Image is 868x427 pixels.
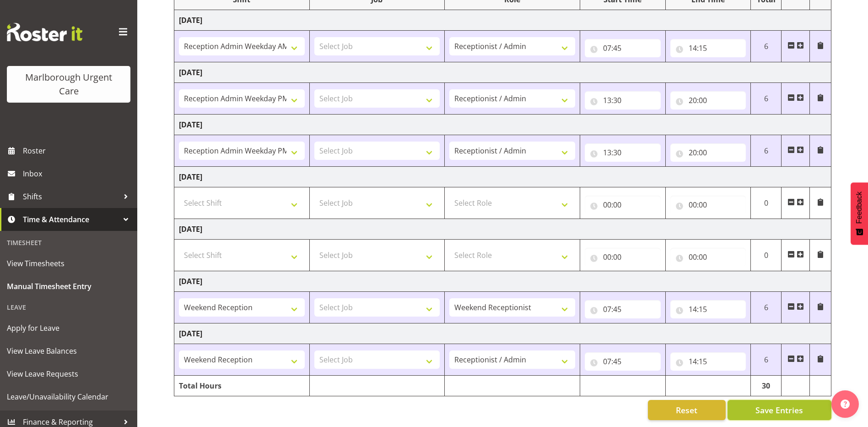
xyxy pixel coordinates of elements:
input: Click to select... [670,352,746,371]
span: Time & Attendance [23,213,119,226]
span: View Leave Requests [7,367,130,381]
span: Apply for Leave [7,321,130,335]
span: Roster [23,144,133,158]
td: 6 [751,344,782,376]
a: View Leave Balances [2,339,135,362]
a: View Timesheets [2,252,135,275]
input: Click to select... [585,91,661,109]
span: View Timesheets [7,257,130,270]
td: [DATE] [174,271,831,292]
td: [DATE] [174,167,831,187]
span: Leave/Unavailability Calendar [7,390,130,404]
button: Save Entries [728,400,831,420]
div: Timesheet [2,233,135,252]
input: Click to select... [670,300,746,318]
td: Total Hours [174,376,310,396]
span: Manual Timesheet Entry [7,279,130,293]
button: Feedback - Show survey [851,182,868,245]
input: Click to select... [670,91,746,109]
a: Manual Timesheet Entry [2,275,135,298]
input: Click to select... [585,196,661,214]
a: View Leave Requests [2,362,135,385]
span: Shifts [23,190,119,203]
td: 6 [751,135,782,167]
input: Click to select... [670,143,746,162]
input: Click to select... [585,248,661,266]
div: Marlborough Urgent Care [16,71,121,98]
input: Click to select... [585,352,661,371]
span: Save Entries [755,404,803,416]
td: 0 [751,187,782,219]
input: Click to select... [670,39,746,57]
td: [DATE] [174,62,831,83]
img: help-xxl-2.png [841,400,850,409]
td: 6 [751,31,782,62]
td: 6 [751,83,782,115]
span: Feedback [855,192,863,224]
td: [DATE] [174,219,831,240]
input: Click to select... [585,39,661,57]
td: 0 [751,240,782,271]
td: [DATE] [174,115,831,135]
div: Leave [2,298,135,317]
input: Click to select... [585,300,661,318]
td: 30 [751,376,782,396]
a: Apply for Leave [2,317,135,339]
td: [DATE] [174,323,831,344]
td: 6 [751,292,782,323]
span: Reset [676,404,697,416]
input: Click to select... [670,248,746,266]
td: [DATE] [174,10,831,31]
span: View Leave Balances [7,344,130,358]
a: Leave/Unavailability Calendar [2,385,135,408]
img: Rosterit website logo [7,23,82,41]
input: Click to select... [585,143,661,162]
input: Click to select... [670,196,746,214]
button: Reset [648,400,726,420]
span: Inbox [23,167,133,181]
